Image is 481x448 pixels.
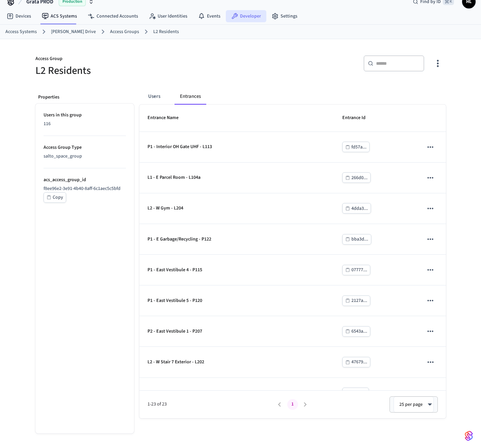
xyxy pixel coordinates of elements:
div: 6543a... [351,327,367,336]
nav: pagination navigation [273,399,312,410]
p: P2 - East Vestibule 1 - P207 [148,328,202,335]
button: 2127a... [342,296,370,306]
a: User Identities [143,10,193,22]
button: 6543a... [342,326,370,337]
a: Developer [226,10,266,22]
p: f8ee96e2-3e91-4b40-8aff-6c1aec5c5bfd [44,185,126,192]
div: 116 [44,120,126,128]
p: P2 - East Vestibule 2 - P210 [148,389,202,396]
a: Access Systems [5,28,37,35]
p: Properties [38,94,131,101]
a: Devices [1,10,36,22]
button: Users [142,88,166,105]
button: fd57a... [342,142,370,152]
div: 47679... [351,358,367,366]
img: SeamLogoGradient.69752ec5.svg [465,430,473,441]
a: Access Groups [110,28,139,35]
span: 1-23 of 23 [148,401,273,408]
p: L1 - E Parcel Room - L104a [148,174,201,181]
p: P1 - Interior OH Gate UHF - L113 [148,143,212,150]
a: Events [193,10,226,22]
button: bba3d... [342,234,371,245]
p: P1 - E Garbage/Recycling - P122 [148,236,211,243]
span: Entrance Id [342,113,374,123]
button: 4dda3... [342,203,371,214]
div: Copy [53,193,63,202]
a: Connected Accounts [82,10,143,22]
a: L2 Residents [153,28,179,35]
a: ACS Systems [36,10,82,22]
p: Users in this group [44,112,126,119]
div: f67ca... [351,389,366,397]
button: Copy [44,192,66,203]
p: P1 - East Vestibule 4 - P115 [148,267,202,274]
button: Entrances [175,88,206,105]
div: 2127a... [351,297,367,305]
div: 4dda3... [351,204,368,213]
p: acs_access_group_id [44,176,126,184]
p: Access Group Type [44,144,126,151]
a: Settings [266,10,303,22]
div: 25 per page [394,396,434,413]
p: P1 - East Vestibule 5 - P120 [148,297,202,304]
p: Access Group [35,55,237,64]
p: L2 - W Stair 7 Exterior - L202 [148,359,204,366]
span: Entrance Name [148,113,187,123]
a: [PERSON_NAME] Drive [51,28,96,35]
div: bba3d... [351,235,368,244]
div: fd57a... [351,143,367,151]
button: 47679... [342,357,370,367]
div: salto_space_group [44,153,126,160]
h5: L2 Residents [35,64,237,78]
div: 266d0... [351,174,368,182]
button: 266d0... [342,172,371,183]
div: 07777... [351,266,367,274]
button: f67ca... [342,388,369,398]
p: L2 - W Gym - L204 [148,205,183,212]
button: 07777... [342,265,370,275]
button: page 1 [287,399,298,410]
